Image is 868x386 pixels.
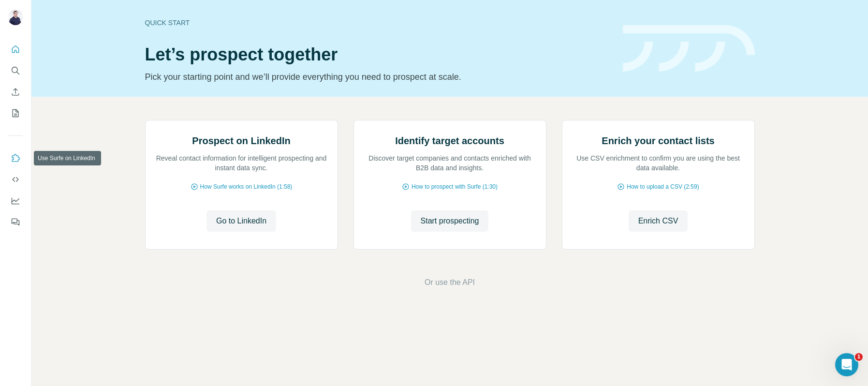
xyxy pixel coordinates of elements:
div: Quick start [145,18,611,28]
button: My lists [8,104,23,122]
button: Start prospecting [411,210,489,232]
button: Feedback [8,213,23,231]
button: Use Surfe API [8,171,23,188]
button: Go to LinkedIn [206,210,276,232]
p: Pick your starting point and we’ll provide everything you need to prospect at scale. [145,70,611,84]
p: Use CSV enrichment to confirm you are using the best data available. [572,153,745,173]
span: Enrich CSV [638,215,678,227]
button: Dashboard [8,192,23,209]
p: Discover target companies and contacts enriched with B2B data and insights. [364,153,536,173]
button: Use Surfe on LinkedIn [8,149,23,167]
button: Enrich CSV [8,83,23,101]
span: 1 [855,353,863,361]
button: Search [8,62,23,79]
span: How Surfe works on LinkedIn (1:58) [200,182,293,191]
h2: Identify target accounts [395,134,504,148]
button: Quick start [8,41,23,58]
span: Go to LinkedIn [216,215,266,227]
h2: Prospect on LinkedIn [192,134,290,148]
iframe: Intercom live chat [835,353,858,376]
button: Or use the API [425,277,475,288]
img: banner [623,25,755,72]
p: Reveal contact information for intelligent prospecting and instant data sync. [155,153,328,173]
button: Enrich CSV [629,210,688,232]
h2: Enrich your contact lists [602,134,714,148]
h1: Let’s prospect together [145,45,611,64]
img: Avatar [8,10,23,25]
span: How to prospect with Surfe (1:30) [412,182,498,191]
span: Start prospecting [421,215,479,227]
span: How to upload a CSV (2:59) [627,182,699,191]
